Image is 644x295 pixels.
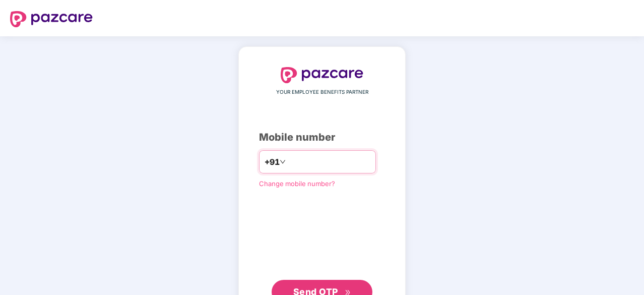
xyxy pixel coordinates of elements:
span: +91 [265,156,280,168]
a: Change mobile number? [259,180,335,188]
span: down [280,159,286,165]
div: Mobile number [259,130,385,145]
img: logo [10,11,93,27]
img: logo [281,67,363,83]
span: YOUR EMPLOYEE BENEFITS PARTNER [276,88,368,96]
